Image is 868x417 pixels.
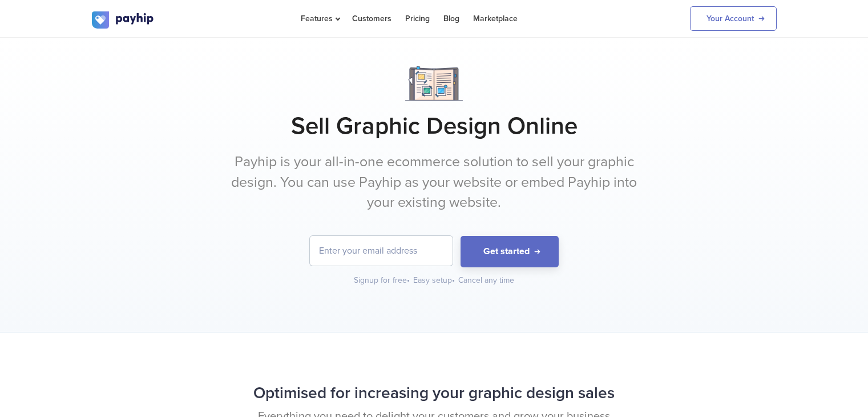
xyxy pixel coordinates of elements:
span: • [452,275,455,285]
img: Notebook.png [405,66,463,101]
h2: Optimised for increasing your graphic design sales [92,378,777,408]
span: Features [301,14,338,23]
img: logo.svg [92,11,155,29]
div: Signup for free [354,275,411,286]
h1: Sell Graphic Design Online [92,112,777,141]
span: • [407,275,410,285]
p: Payhip is your all-in-one ecommerce solution to sell your graphic design. You can use Payhip as y... [220,152,648,213]
input: Enter your email address [310,236,453,266]
button: Get started [461,236,559,267]
a: Your Account [690,6,777,31]
div: Easy setup [413,275,456,286]
div: Cancel any time [458,275,514,286]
